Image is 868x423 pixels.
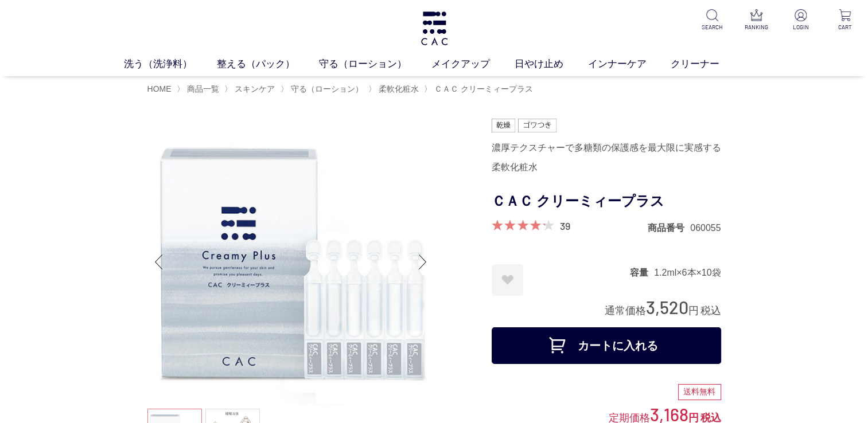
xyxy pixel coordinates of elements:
p: SEARCH [698,23,726,32]
span: 柔軟化粧水 [379,84,419,93]
a: 39 [560,220,570,232]
a: 柔軟化粧水 [376,84,419,93]
span: スキンケア [235,84,275,93]
a: 商品一覧 [185,84,219,93]
a: SEARCH [698,9,726,32]
a: ＣＡＣ クリーミィープラス [432,84,533,93]
a: スキンケア [232,84,275,93]
p: CART [831,23,859,32]
h1: ＣＡＣ クリーミィープラス [492,189,721,214]
a: インナーケア [588,57,671,72]
a: LOGIN [787,9,815,32]
a: お気に入りに登録する [492,264,523,296]
p: LOGIN [787,23,815,32]
a: HOME [147,84,172,93]
li: 〉 [368,84,422,95]
div: 濃厚テクスチャーで多糖類の保護感を最大限に実感する柔軟化粧水 [492,138,721,177]
span: 税込 [700,305,721,316]
dt: 容量 [630,267,654,279]
a: 守る（ローション） [319,57,431,72]
button: カートに入れる [492,327,721,364]
span: 3,520 [646,296,688,318]
img: ゴワつき [518,119,556,132]
span: 守る（ローション） [291,84,363,93]
div: Previous slide [147,239,170,285]
div: 送料無料 [678,384,721,400]
a: 洗う（洗浄料） [124,57,217,72]
a: RANKING [742,9,770,32]
p: RANKING [742,23,770,32]
img: 乾燥 [492,119,516,132]
img: logo [419,11,449,45]
img: ＣＡＣ クリーミィープラス [147,119,434,405]
a: クリーナー [671,57,744,72]
span: 商品一覧 [187,84,219,93]
a: CART [831,9,859,32]
dd: 060055 [690,222,721,234]
a: 守る（ローション） [289,84,363,93]
li: 〉 [424,84,536,95]
dd: 1.2ml×6本×10袋 [654,267,721,279]
div: Next slide [411,239,434,285]
span: 円 [688,305,699,316]
a: メイクアップ [431,57,515,72]
a: 整える（パック） [217,57,320,72]
li: 〉 [224,84,278,95]
span: ＣＡＣ クリーミィープラス [434,84,533,93]
li: 〉 [281,84,366,95]
span: 通常価格 [605,305,646,316]
dt: 商品番号 [648,222,690,234]
li: 〉 [177,84,222,95]
a: 日やけ止め [515,57,588,72]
